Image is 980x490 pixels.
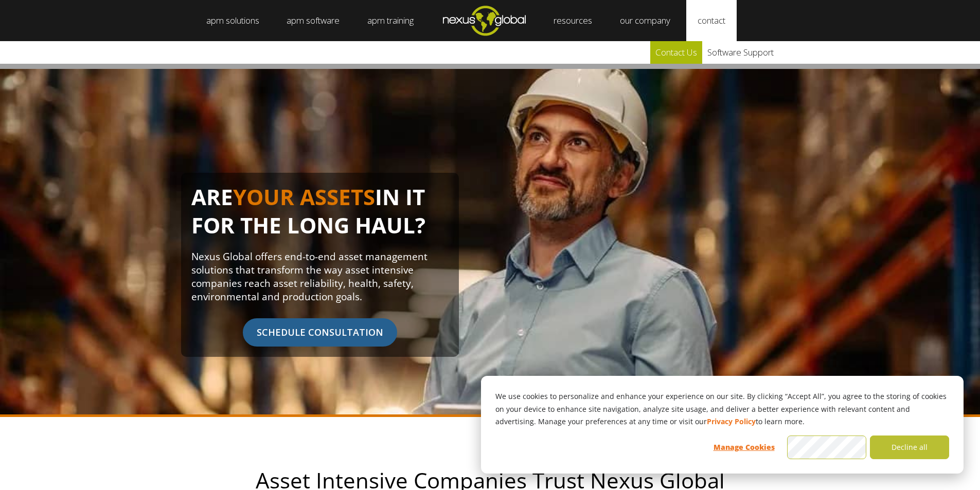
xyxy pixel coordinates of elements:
p: We use cookies to personalize and enhance your experience on our site. By clicking “Accept All”, ... [495,390,949,428]
div: Cookie banner [481,376,964,474]
button: Manage Cookies [704,435,783,459]
button: Decline all [870,435,949,459]
p: Nexus Global offers end-to-end asset management solutions that transform the way asset intensive ... [191,250,449,303]
a: Privacy Policy [707,415,756,428]
span: SCHEDULE CONSULTATION [243,318,397,347]
button: Accept all [787,435,866,459]
span: YOUR ASSETS [233,182,375,211]
a: Contact Us [650,41,702,64]
h1: ARE IN IT FOR THE LONG HAUL? [191,183,449,250]
a: Software Support [702,41,779,64]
